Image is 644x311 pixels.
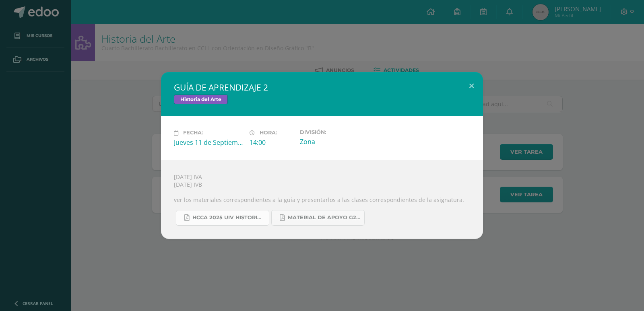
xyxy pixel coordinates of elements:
span: Fecha: [183,130,203,136]
button: Close (Esc) [460,72,483,99]
h2: GUÍA DE APRENDIZAJE 2 [174,82,470,93]
div: Zona [300,137,369,146]
div: [DATE] IVA [DATE] IVB ver los materiales correspondientes a la guía y presentarlos a las clases c... [161,160,483,239]
span: HCCA 2025 UIV HISTORIA DEL ARTE.docx.pdf [192,214,265,221]
span: Hora: [260,130,277,136]
label: División: [300,129,369,135]
a: MATERIAL DE APOYO G2 HISTORIA.pdf [271,210,365,226]
a: HCCA 2025 UIV HISTORIA DEL ARTE.docx.pdf [176,210,269,226]
div: 14:00 [250,138,293,147]
span: MATERIAL DE APOYO G2 HISTORIA.pdf [288,214,360,221]
div: Jueves 11 de Septiembre [174,138,243,147]
span: Historia del Arte [174,95,228,104]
